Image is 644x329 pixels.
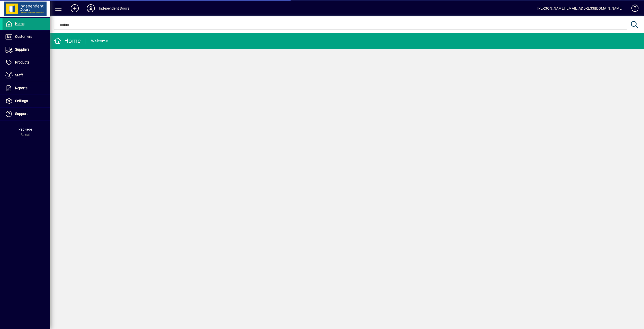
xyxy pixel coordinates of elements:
[3,56,50,69] a: Products
[15,86,27,90] span: Reports
[15,35,32,39] span: Customers
[15,73,23,77] span: Staff
[3,31,50,43] a: Customers
[83,4,99,13] button: Profile
[15,112,28,116] span: Support
[54,37,81,45] div: Home
[3,108,50,120] a: Support
[628,1,638,17] a: Knowledge Base
[15,99,28,103] span: Settings
[537,4,623,12] div: [PERSON_NAME] [EMAIL_ADDRESS][DOMAIN_NAME]
[15,22,24,26] span: Home
[18,127,32,131] span: Package
[3,95,50,107] a: Settings
[3,43,50,56] a: Suppliers
[15,60,29,64] span: Products
[3,69,50,82] a: Staff
[67,4,83,13] button: Add
[99,4,129,12] div: Independent Doors
[91,37,108,45] div: Welcome
[3,82,50,95] a: Reports
[15,47,29,51] span: Suppliers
